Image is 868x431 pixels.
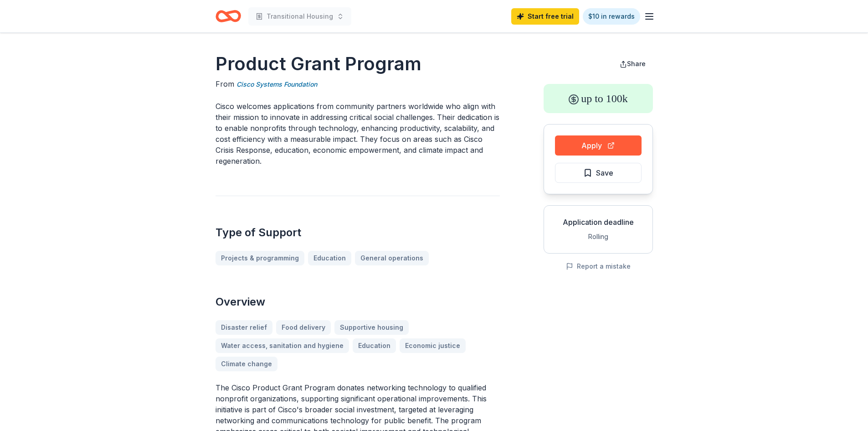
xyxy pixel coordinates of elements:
a: Start free trial [511,8,579,25]
a: Cisco Systems Foundation [236,79,317,90]
button: Save [555,163,642,183]
span: Share [627,60,646,68]
a: $10 in rewards [583,8,640,25]
span: Save [596,167,613,179]
button: Share [612,55,653,73]
div: Rolling [551,231,645,242]
p: Cisco welcomes applications from community partners worldwide who align with their mission to inn... [216,101,500,166]
a: Education [308,251,351,265]
a: Home [216,5,241,27]
h1: Product Grant Program [216,51,500,77]
a: General operations [355,251,429,265]
h2: Type of Support [216,225,500,240]
div: From [216,78,500,90]
div: Application deadline [551,217,645,228]
h2: Overview [216,295,500,309]
button: Transitional Housing [248,7,351,26]
a: Projects & programming [216,251,304,265]
span: Transitional Housing [267,11,333,22]
button: Report a mistake [566,261,631,272]
button: Apply [555,135,642,156]
div: up to 100k [544,84,653,113]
